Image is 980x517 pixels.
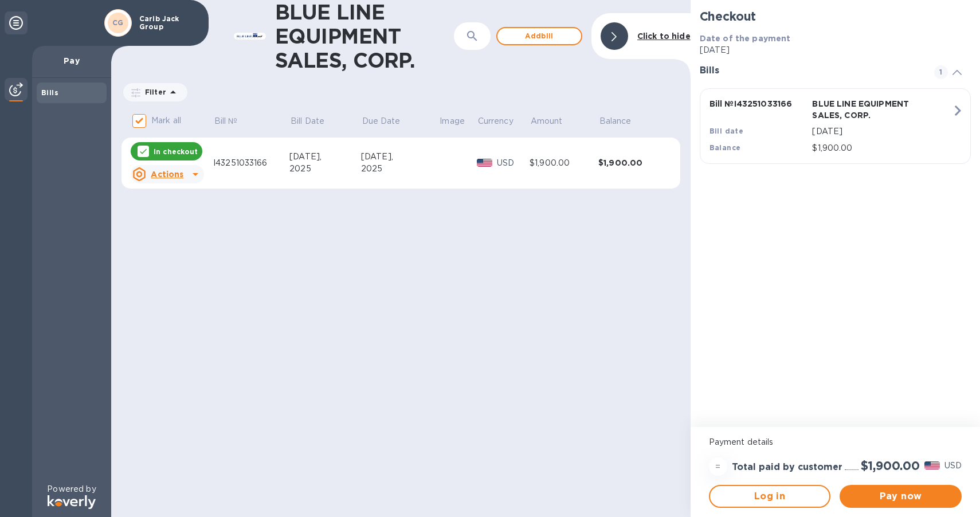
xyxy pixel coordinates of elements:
[213,157,289,169] div: I43251033166
[719,489,821,503] span: Log in
[41,55,102,66] p: Pay
[214,115,253,127] span: Bill №
[496,27,582,45] button: Addbill
[361,151,439,163] div: [DATE],
[840,485,962,508] button: Pay now
[497,157,530,169] p: USD
[849,489,952,503] span: Pay now
[154,147,198,156] p: In checkout
[477,159,492,167] img: USD
[362,115,401,127] p: Due Date
[151,115,181,127] p: Mark all
[139,15,197,31] p: Carib Jack Group
[214,115,238,127] p: Bill №
[700,65,920,76] h3: Bills
[112,18,124,27] b: CG
[924,461,940,469] img: USD
[700,34,791,43] b: Date of the payment
[531,115,578,127] span: Amount
[709,127,744,135] b: Bill date
[944,460,962,472] p: USD
[440,115,465,127] p: Image
[637,32,691,41] b: Click to hide
[291,115,339,127] span: Bill Date
[289,151,361,163] div: [DATE],
[599,115,646,127] span: Balance
[362,115,415,127] span: Due Date
[709,143,741,152] b: Balance
[291,115,324,127] p: Bill Date
[709,457,727,476] div: =
[861,459,920,473] h2: $1,900.00
[700,44,971,56] p: [DATE]
[812,98,911,121] p: BLUE LINE EQUIPMENT SALES, CORP.
[531,115,563,127] p: Amount
[478,115,513,127] p: Currency
[709,436,962,448] p: Payment details
[140,87,166,97] p: Filter
[732,462,842,473] h3: Total paid by customer
[812,142,952,154] p: $1,900.00
[700,88,971,164] button: Bill №I43251033166BLUE LINE EQUIPMENT SALES, CORP.Bill date[DATE]Balance$1,900.00
[507,29,572,43] span: Add bill
[530,157,598,169] div: $1,900.00
[41,88,58,97] b: Bills
[48,495,96,509] img: Logo
[599,115,632,127] p: Balance
[598,157,667,169] div: $1,900.00
[934,65,948,79] span: 1
[709,485,831,508] button: Log in
[812,126,952,138] p: [DATE]
[289,163,361,175] div: 2025
[700,9,971,23] h2: Checkout
[361,163,439,175] div: 2025
[151,170,183,179] u: Actions
[47,483,96,495] p: Powered by
[709,98,808,109] p: Bill № I43251033166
